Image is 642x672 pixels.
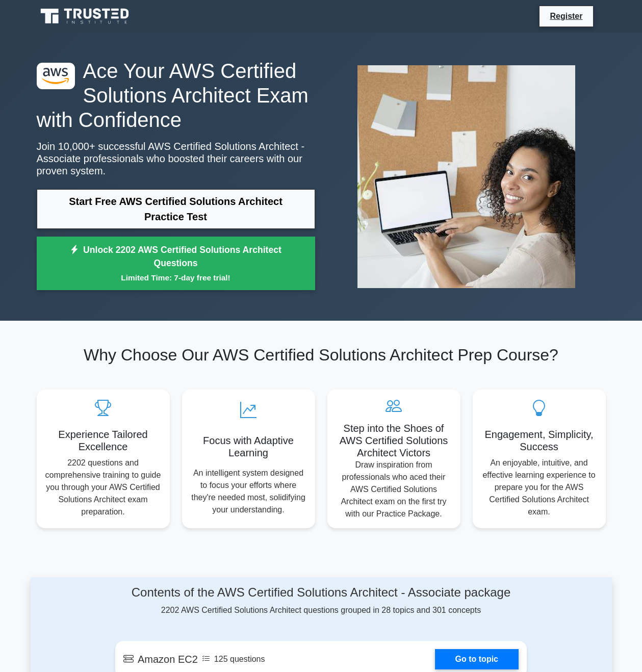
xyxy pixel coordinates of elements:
[336,459,452,520] p: Draw inspiration from professionals who aced their AWS Certified Solutions Architect exam on the ...
[49,272,302,283] small: Limited Time: 7-day free trial!
[45,428,162,453] h5: Experience Tailored Excellence
[481,457,598,518] p: An enjoyable, intuitive, and effective learning experience to prepare you for the AWS Certified S...
[481,428,598,453] h5: Engagement, Simplicity, Success
[37,237,315,291] a: Unlock 2202 AWS Certified Solutions Architect QuestionsLimited Time: 7-day free trial!
[190,467,307,516] p: An intelligent system designed to focus your efforts where they're needed most, solidifying your ...
[336,422,452,459] h5: Step into the Shoes of AWS Certified Solutions Architect Victors
[37,189,315,229] a: Start Free AWS Certified Solutions Architect Practice Test
[115,585,527,616] div: 2202 AWS Certified Solutions Architect questions grouped in 28 topics and 301 concepts
[115,585,527,600] h4: Contents of the AWS Certified Solutions Architect - Associate package
[37,140,315,177] p: Join 10,000+ successful AWS Certified Solutions Architect - Associate professionals who boosted t...
[544,10,588,22] a: Register
[435,649,519,669] a: Go to topic
[190,434,307,459] h5: Focus with Adaptive Learning
[37,59,315,132] h1: Ace Your AWS Certified Solutions Architect Exam with Confidence
[37,345,606,365] h2: Why Choose Our AWS Certified Solutions Architect Prep Course?
[45,457,162,518] p: 2202 questions and comprehensive training to guide you through your AWS Certified Solutions Archi...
